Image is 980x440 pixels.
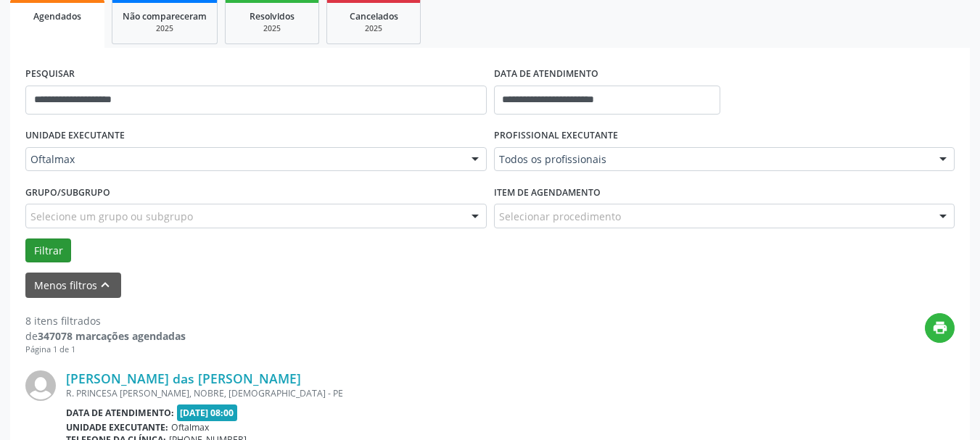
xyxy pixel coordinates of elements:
span: Agendados [33,10,81,22]
div: de [25,328,186,344]
span: Selecionar procedimento [499,209,621,224]
label: DATA DE ATENDIMENTO [494,63,598,86]
div: 2025 [123,23,207,34]
button: print [925,313,955,343]
div: Página 1 de 1 [25,344,186,356]
span: Resolvidos [250,10,295,22]
span: [DATE] 08:00 [177,404,238,421]
label: PROFISSIONAL EXECUTANTE [494,125,618,147]
img: img [25,370,56,401]
button: Filtrar [25,238,71,263]
div: 2025 [337,23,410,34]
button: Menos filtroskeyboard_arrow_up [25,273,121,298]
label: UNIDADE EXECUTANTE [25,125,125,147]
label: PESQUISAR [25,63,75,86]
i: print [932,320,948,336]
i: keyboard_arrow_up [97,277,113,293]
b: Unidade executante: [66,421,168,433]
span: Oftalmax [171,421,209,433]
label: Item de agendamento [494,181,601,204]
b: Data de atendimento: [66,407,174,419]
strong: 347078 marcações agendadas [38,329,186,343]
a: [PERSON_NAME] das [PERSON_NAME] [66,370,301,386]
span: Todos os profissionais [499,152,926,167]
div: 2025 [236,23,308,34]
span: Oftalmax [30,152,457,167]
div: 8 itens filtrados [25,313,186,328]
div: R. PRINCESA [PERSON_NAME], NOBRE, [DEMOGRAPHIC_DATA] - PE [66,387,737,399]
label: Grupo/Subgrupo [25,181,110,204]
span: Cancelados [350,10,398,22]
span: Selecione um grupo ou subgrupo [30,209,193,224]
span: Não compareceram [123,10,207,22]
